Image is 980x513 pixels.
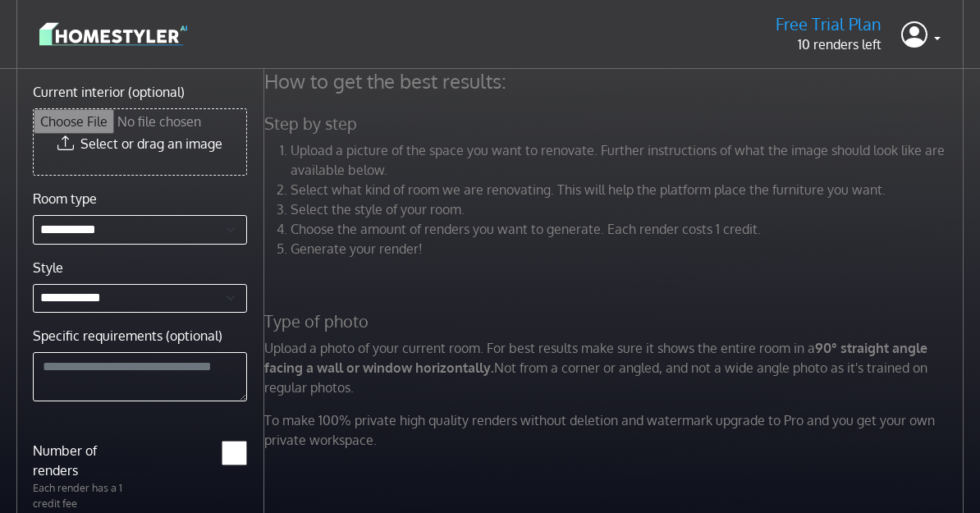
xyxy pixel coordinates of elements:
[254,338,978,397] p: Upload a photo of your current room. For best results make sure it shows the entire room in a Not...
[776,14,882,34] h5: Free Trial Plan
[264,340,927,376] strong: 90° straight angle facing a wall or window horizontally.
[291,239,968,259] li: Generate your render!
[291,199,968,219] li: Select the style of your room.
[33,189,97,208] label: Room type
[254,311,978,332] h5: Type of photo
[291,140,968,180] li: Upload a picture of the space you want to renovate. Further instructions of what the image should...
[33,258,63,277] label: Style
[254,113,978,134] h5: Step by step
[776,34,882,54] p: 10 renders left
[254,410,978,450] p: To make 100% private high quality renders without deletion and watermark upgrade to Pro and you g...
[23,480,140,511] p: Each render has a 1 credit fee
[33,82,185,102] label: Current interior (optional)
[23,441,140,480] label: Number of renders
[33,326,222,346] label: Specific requirements (optional)
[291,219,968,239] li: Choose the amount of renders you want to generate. Each render costs 1 credit.
[291,180,968,199] li: Select what kind of room we are renovating. This will help the platform place the furniture you w...
[39,20,187,48] img: logo-3de290ba35641baa71223ecac5eacb59cb85b4c7fdf211dc9aaecaaee71ea2f8.svg
[254,69,978,94] h4: How to get the best results:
